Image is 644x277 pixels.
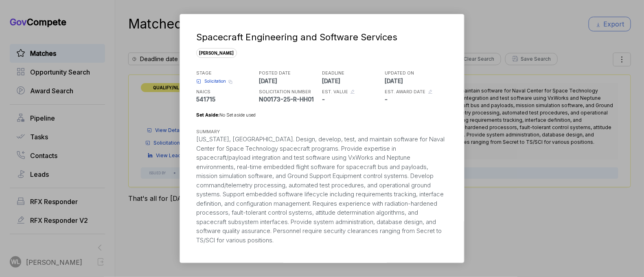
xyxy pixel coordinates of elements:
[322,77,383,85] p: [DATE]
[385,88,426,95] h5: EST. AWARD DATE
[322,95,383,103] p: -
[385,77,446,85] p: [DATE]
[196,78,226,84] a: Solicitation
[196,48,237,58] span: [PERSON_NAME]
[259,88,320,95] h5: SOLICITATION NUMBER
[196,135,448,245] div: [US_STATE], [GEOGRAPHIC_DATA]. Design, develop, test, and maintain software for Naval Center for ...
[322,70,383,77] h5: DEADLINE
[259,95,320,103] p: N00173-25-R-HH01
[196,95,257,103] p: 541715
[259,70,320,77] h5: POSTED DATE
[196,128,435,135] h5: SUMMARY
[196,88,257,95] h5: NAICS
[322,88,348,95] h5: EST. VALUE
[196,70,257,77] h5: STAGE
[385,70,446,77] h5: UPDATED ON
[196,112,219,118] span: Set Aside:
[219,112,256,118] span: No Set aside used
[259,77,320,85] p: [DATE]
[204,78,226,84] span: Solicitation
[196,31,445,44] div: Spacecraft Engineering and Software Services
[385,95,446,103] p: -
